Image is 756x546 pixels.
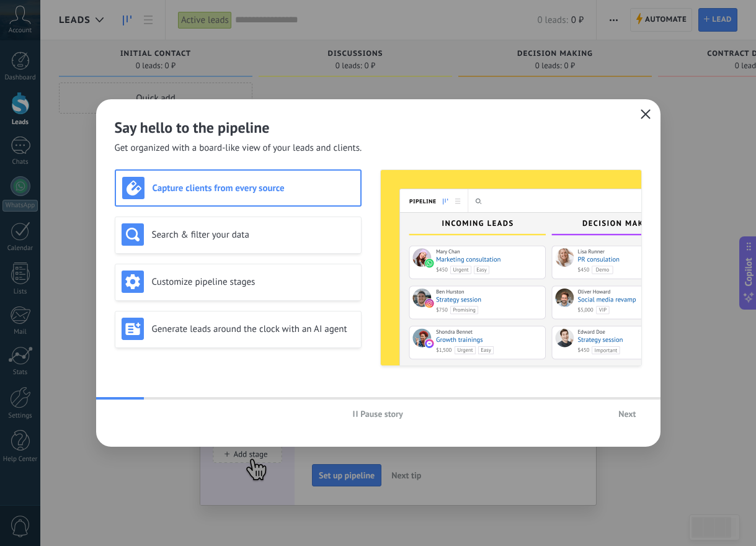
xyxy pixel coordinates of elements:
[618,409,636,418] span: Next
[347,405,409,423] button: Pause story
[152,229,355,241] h3: Search & filter your data
[115,118,642,137] h2: Say hello to the pipeline
[153,182,354,194] h3: Capture clients from every source
[360,409,403,418] span: Pause story
[152,323,355,335] h3: Generate leads around the clock with an AI agent
[152,276,355,288] h3: Customize pipeline stages
[115,142,362,154] span: Get organized with a board-like view of your leads and clients.
[613,405,641,423] button: Next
